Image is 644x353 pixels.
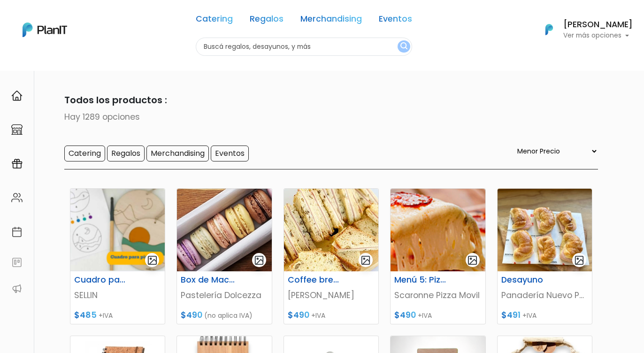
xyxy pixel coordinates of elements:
[563,32,633,39] p: Ver más opciones
[11,158,23,169] img: campaigns-02234683943229c281be62815700db0a1741e53638e28bf9629b52c665b00959.svg
[11,283,23,294] img: partners-52edf745621dab592f3b2c58e3bca9d71375a7ef29c3b500c9f145b62cc070d4.svg
[181,289,268,301] p: Pastelería Dolcezza
[288,289,375,301] p: [PERSON_NAME]
[11,226,23,238] img: calendar-87d922413cdce8b2cf7b7f5f62616a5cf9e4887200fb71536465627b3292af00.svg
[533,17,633,42] button: PlanIt Logo [PERSON_NAME] Ver más opciones
[107,146,145,161] input: Regalos
[282,275,348,285] h6: Coffee break 6
[467,255,478,266] img: gallery-light
[177,189,271,271] img: thumb_portada2.jpg
[394,289,481,301] p: Scaronne Pizza Movil
[497,188,592,324] a: gallery-light Desayuno Panadería Nuevo Pocitos $491 +IVA
[501,289,588,301] p: Panadería Nuevo Pocitos
[496,275,561,285] h6: Desayuno
[11,124,23,135] img: marketplace-4ceaa7011d94191e9ded77b95e3339b90024bf715f7c57f8cf31f2d8c509eaba.svg
[284,189,378,271] img: thumb_PHOTO-2021-09-21-17-07-49portada.jpg
[46,111,598,123] p: Hay 1289 opciones
[11,192,23,203] img: people-662611757002400ad9ed0e3c099ab2801c6687ba6c219adb57efc949bc21e19d.svg
[181,309,202,321] span: $490
[99,311,113,320] span: +IVA
[69,275,134,285] h6: Cuadro para pintar
[204,311,253,320] span: (no aplica IVA)
[250,15,284,26] a: Regalos
[196,38,412,56] input: Buscá regalos, desayunos, y más
[46,93,598,107] p: Todos los productos :
[147,255,158,266] img: gallery-light
[390,188,485,324] a: gallery-light Menú 5: Pizzetas + Tablas de Fiambres y Quesos. Scaronne Pizza Movil $490 +IVA
[196,15,233,26] a: Catering
[70,189,165,271] img: thumb_Captura_de_pantalla_2025-07-30_113516.png
[418,311,432,320] span: +IVA
[300,15,362,26] a: Merchandising
[379,15,412,26] a: Eventos
[400,42,407,51] img: search_button-432b6d5273f82d61273b3651a40e1bd1b912527efae98b1b7a1b2c0702e16a8d.svg
[23,23,67,37] img: PlanIt Logo
[394,309,416,321] span: $490
[146,146,209,161] input: Merchandising
[311,311,325,320] span: +IVA
[522,311,537,320] span: +IVA
[175,275,241,285] h6: Box de Macarons
[539,19,560,40] img: PlanIt Logo
[501,309,521,321] span: $491
[74,309,97,321] span: $485
[563,21,633,29] h6: [PERSON_NAME]
[64,146,105,161] input: Catering
[389,275,454,285] h6: Menú 5: Pizzetas + Tablas de Fiambres y Quesos.
[574,255,585,266] img: gallery-light
[391,189,485,271] img: thumb_2-1_producto_5.png
[211,146,249,161] input: Eventos
[11,90,23,101] img: home-e721727adea9d79c4d83392d1f703f7f8bce08238fde08b1acbfd93340b81755.svg
[498,189,592,271] img: thumb_Captura_de_pantalla_2023-07-17_151714.jpg
[176,188,272,324] a: gallery-light Box de Macarons Pastelería Dolcezza $490 (no aplica IVA)
[288,309,309,321] span: $490
[254,255,265,266] img: gallery-light
[74,289,161,301] p: SELLIN
[360,255,371,266] img: gallery-light
[70,188,165,324] a: gallery-light Cuadro para pintar SELLIN $485 +IVA
[284,188,379,324] a: gallery-light Coffee break 6 [PERSON_NAME] $490 +IVA
[11,257,23,268] img: feedback-78b5a0c8f98aac82b08bfc38622c3050aee476f2c9584af64705fc4e61158814.svg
